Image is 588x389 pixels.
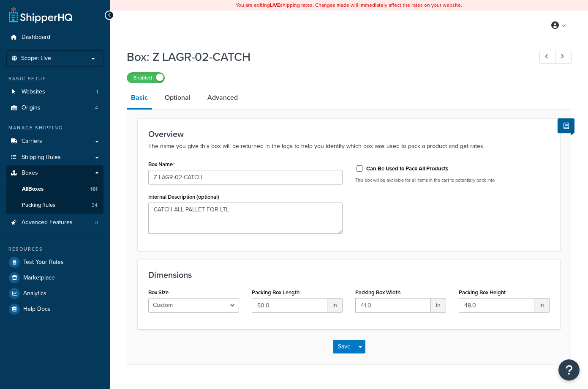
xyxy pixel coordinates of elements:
span: 1 [96,88,98,96]
button: Show Help Docs [558,118,574,133]
a: Dashboard [6,30,103,45]
p: This box will be available for all items in the cart to potentially pack into [355,177,550,184]
h3: Overview [148,129,550,139]
a: Advanced [203,88,242,108]
a: Shipping Rules [6,150,103,165]
label: Enabled [127,73,164,83]
a: Basic [127,88,152,110]
a: Help Docs [6,301,103,317]
a: Carriers [6,134,103,149]
li: Origins [6,100,103,116]
li: Boxes [6,165,103,214]
span: All Boxes [22,186,44,193]
li: Packing Rules [6,197,103,213]
div: Manage Shipping [6,124,103,131]
textarea: CATCH-ALL PALLET FOR LTL [148,203,343,234]
a: Next Record [555,50,572,64]
span: in [431,298,446,312]
span: Help Docs [23,306,51,313]
span: Scope: Live [21,55,51,62]
a: Origins4 [6,100,103,116]
span: 161 [90,186,98,193]
span: Packing Rules [22,202,55,209]
a: Packing Rules34 [6,197,103,213]
a: AllBoxes161 [6,181,103,197]
span: Shipping Rules [22,154,61,161]
span: in [327,298,343,312]
span: Carriers [22,138,42,145]
a: Test Your Rates [6,255,103,270]
a: Advanced Features3 [6,215,103,230]
a: Boxes [6,165,103,181]
span: Marketplace [23,274,55,282]
span: Websites [22,88,45,96]
span: Analytics [23,290,46,297]
a: Previous Record [539,50,556,64]
div: Resources [6,246,103,253]
button: Open Resource Center [558,359,580,381]
span: 3 [95,219,98,226]
span: Test Your Rates [23,259,64,266]
span: Dashboard [22,34,50,41]
li: Websites [6,84,103,100]
a: Websites1 [6,84,103,100]
b: LIVE [270,1,280,9]
p: The name you give this box will be returned in the logs to help you identify which box was used t... [148,141,550,151]
span: Origins [22,104,41,112]
a: Analytics [6,286,103,301]
a: Optional [161,88,195,108]
span: in [534,298,550,312]
h3: Dimensions [148,270,550,279]
div: Basic Setup [6,75,103,82]
span: 4 [95,104,98,112]
label: Can Be Used to Pack All Products [366,165,448,173]
label: Packing Box Length [252,289,299,296]
label: Internal Description (optional) [148,194,219,200]
label: Box Name [148,161,175,168]
span: 34 [92,202,98,209]
a: Marketplace [6,270,103,285]
label: Packing Box Height [459,289,506,296]
li: Advanced Features [6,215,103,230]
h1: Box: Z LAGR-02-CATCH [127,49,524,65]
span: Boxes [22,170,38,177]
label: Packing Box Width [355,289,400,296]
button: Save [333,340,356,353]
label: Box Size [148,289,169,296]
span: Advanced Features [22,219,73,226]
